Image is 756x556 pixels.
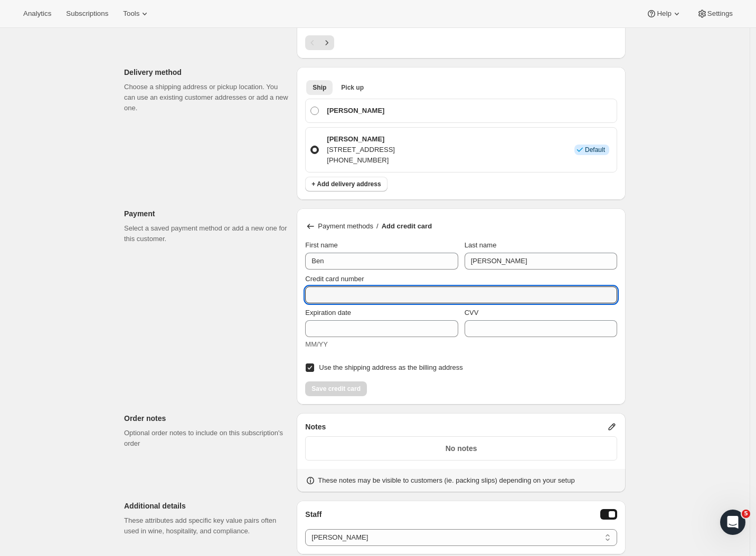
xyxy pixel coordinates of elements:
[311,180,381,188] span: + Add delivery address
[124,515,288,536] p: These attributes add specific key value pairs often used in wine, hospitality, and compliance.
[305,309,351,317] span: Expiration date
[319,363,462,371] span: Use the shipping address as the billing address
[60,6,115,21] button: Subscriptions
[585,146,605,154] span: Default
[327,134,395,145] p: [PERSON_NAME]
[465,241,497,249] span: Last name
[327,145,395,155] p: [STREET_ADDRESS]
[305,35,334,50] nav: Pagination
[318,475,574,486] p: These notes may be visible to customers (ie. packing slips) depending on your setup
[305,177,387,191] button: + Add delivery address
[124,501,288,511] p: Additional details
[640,6,688,21] button: Help
[600,509,617,520] button: Staff Selector
[707,9,733,18] span: Settings
[124,413,288,424] p: Order notes
[382,221,432,232] p: Add credit card
[124,208,288,219] p: Payment
[305,421,326,432] span: Notes
[313,83,326,92] span: Ship
[720,510,745,535] iframe: Intercom live chat
[124,82,288,113] p: Choose a shipping address or pickup location. You can use an existing customer addresses or add a...
[318,221,373,232] p: Payment methods
[312,443,610,454] p: No notes
[117,6,156,21] button: Tools
[657,9,671,18] span: Help
[124,428,288,449] p: Optional order notes to include on this subscription's order
[742,510,750,518] span: 5
[691,6,739,21] button: Settings
[341,83,364,92] span: Pick up
[23,9,51,18] span: Analytics
[305,509,322,521] span: Staff
[305,340,328,348] span: MM/YY
[66,9,108,18] span: Subscriptions
[124,223,288,244] p: Select a saved payment method or add a new one for this customer.
[17,6,58,21] button: Analytics
[327,106,384,116] p: [PERSON_NAME]
[319,35,334,50] button: Next
[305,221,617,232] div: /
[124,67,288,78] p: Delivery method
[305,275,364,283] span: Credit card number
[123,9,139,18] span: Tools
[327,155,395,166] p: [PHONE_NUMBER]
[465,309,479,317] span: CVV
[305,241,337,249] span: First name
